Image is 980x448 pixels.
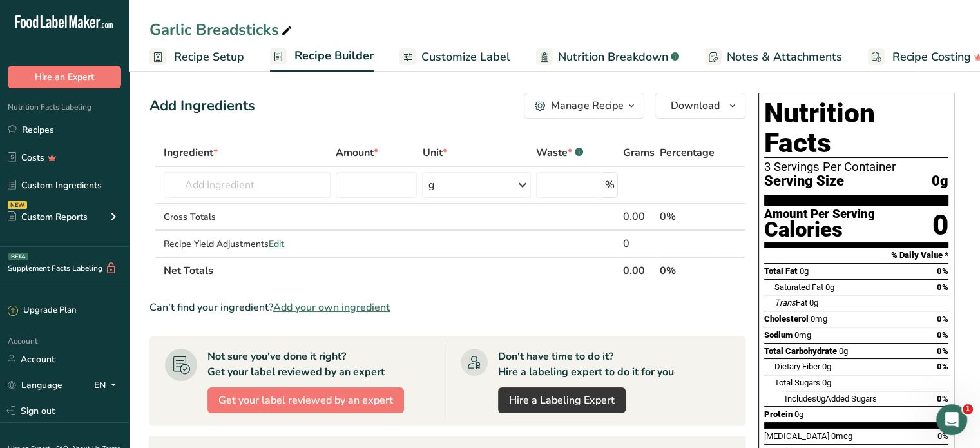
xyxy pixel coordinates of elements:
span: Protein [764,409,793,419]
div: g [428,177,434,193]
th: Net Totals [161,257,620,284]
span: 0% [937,431,948,441]
span: 1 [963,404,973,414]
button: Manage Recipe [524,93,644,119]
span: Notes & Attachments [727,48,842,66]
span: Includes Added Sugars [785,394,877,404]
span: Total Fat [764,266,798,276]
h1: Nutrition Facts [764,99,948,158]
iframe: Intercom live chat [936,404,967,435]
div: Garlic Breadsticks [149,18,294,41]
span: 0g [800,266,809,276]
div: Add Ingredients [149,95,255,117]
div: 0.00 [623,209,655,224]
span: Serving Size [764,173,844,190]
span: Get your label reviewed by an expert [218,393,393,408]
div: Gross Totals [164,210,331,224]
button: Get your label reviewed by an expert [207,387,404,413]
th: 0.00 [620,257,657,284]
a: Recipe Builder [270,41,374,72]
span: 0% [937,314,948,324]
div: Not sure you've done it right? Get your label reviewed by an expert [207,349,385,380]
div: Calories [764,220,875,239]
span: Grams [623,145,655,161]
span: 0% [937,266,948,276]
button: Hire an Expert [8,66,121,88]
span: 0mg [794,330,811,340]
span: Sodium [764,330,793,340]
div: Can't find your ingredient? [149,300,745,315]
a: Language [8,374,62,396]
span: Recipe Builder [294,47,374,64]
span: Nutrition Breakdown [558,48,668,66]
span: Total Carbohydrate [764,346,837,356]
a: Customize Label [399,43,510,72]
span: 0% [937,394,948,404]
span: Percentage [660,145,715,161]
section: % Daily Value * [764,248,948,263]
span: 0g [822,362,831,371]
span: Fat [774,298,807,307]
span: 0% [937,362,948,371]
div: Don't have time to do it? Hire a labeling expert to do it for you [498,349,674,380]
span: Unit [422,145,447,161]
div: Waste [536,145,583,161]
span: Recipe Costing [892,48,971,66]
span: Total Sugars [774,378,820,387]
div: Amount Per Serving [764,208,875,220]
span: 0g [809,298,818,307]
div: 3 Servings Per Container [764,161,948,173]
span: Recipe Setup [174,48,244,66]
span: 0g [822,378,831,387]
span: 0g [794,409,803,419]
span: 0g [932,173,948,190]
span: 0g [825,282,834,292]
span: 0% [937,282,948,292]
div: BETA [8,253,28,260]
span: Amount [336,145,378,161]
span: [MEDICAL_DATA] [764,431,829,441]
span: Saturated Fat [774,282,823,292]
span: Add your own ingredient [273,300,390,315]
div: NEW [8,201,27,209]
div: 0 [623,236,655,251]
span: Edit [269,238,284,250]
i: Trans [774,298,796,307]
th: 0% [657,257,717,284]
span: 0% [937,346,948,356]
div: 0% [660,209,715,224]
div: EN [94,377,121,393]
div: Upgrade Plan [8,304,76,317]
span: 0mcg [831,431,852,441]
span: Cholesterol [764,314,809,324]
a: Hire a Labeling Expert [498,387,626,413]
span: 0mg [811,314,827,324]
a: Notes & Attachments [705,43,842,72]
span: 0g [839,346,848,356]
a: Recipe Setup [149,43,244,72]
div: Custom Reports [8,210,88,224]
span: Ingredient [164,145,218,161]
div: 0 [932,208,948,242]
span: 0g [816,394,825,404]
a: Nutrition Breakdown [536,43,679,72]
span: Dietary Fiber [774,362,820,371]
div: Recipe Yield Adjustments [164,237,331,251]
button: Download [655,93,745,119]
span: Customize Label [421,48,510,66]
input: Add Ingredient [164,172,331,198]
span: Download [671,98,720,113]
div: Manage Recipe [551,98,624,113]
span: 0% [937,330,948,340]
